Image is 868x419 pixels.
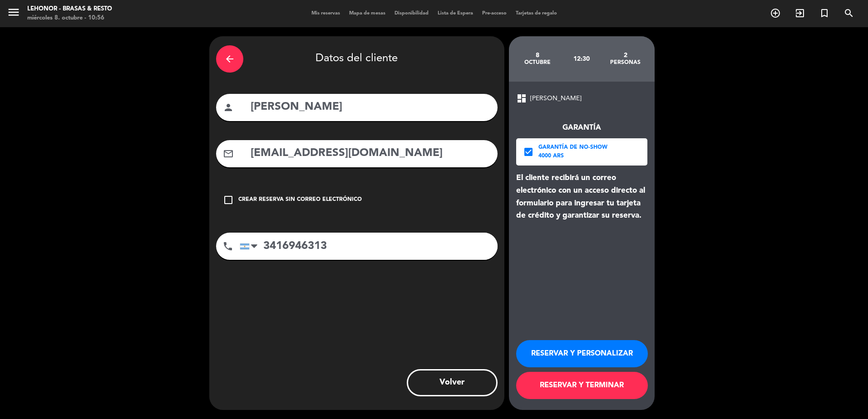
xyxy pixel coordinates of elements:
button: menu [7,5,20,22]
span: Tarjetas de regalo [511,11,562,16]
input: Número de teléfono... [240,233,498,260]
div: 8 [516,52,560,59]
span: Pre-acceso [478,11,511,16]
i: mail_outline [223,148,234,159]
i: person [223,102,234,113]
i: exit_to_app [794,8,805,19]
div: 12:30 [559,43,603,75]
div: miércoles 8. octubre - 10:56 [27,14,112,23]
div: Garantía [516,122,647,134]
i: check_box [523,146,534,157]
i: turned_in_not [819,8,830,19]
input: Nombre del cliente [250,98,491,117]
div: octubre [516,59,560,66]
span: Disponibilidad [390,11,433,16]
div: 2 [603,52,647,59]
i: menu [7,5,20,19]
button: RESERVAR Y PERSONALIZAR [516,340,648,367]
div: Garantía de no-show [538,143,607,152]
button: RESERVAR Y TERMINAR [516,372,648,399]
i: search [843,8,854,19]
button: Volver [407,369,498,396]
div: 4000 ARS [538,152,607,161]
input: Email del cliente [250,144,491,163]
span: Mis reservas [307,11,345,16]
i: arrow_back [224,54,235,64]
span: Mapa de mesas [345,11,390,16]
span: [PERSON_NAME] [530,93,582,104]
div: personas [603,59,647,66]
span: dashboard [516,93,527,104]
i: check_box_outline_blank [223,195,234,205]
div: Crear reserva sin correo electrónico [238,195,362,205]
span: Lista de Espera [433,11,478,16]
i: phone [222,241,233,252]
div: Lehonor - Brasas & Resto [27,5,112,14]
div: El cliente recibirá un correo electrónico con un acceso directo al formulario para ingresar tu ta... [516,172,647,222]
i: add_circle_outline [770,8,781,19]
div: Argentina: +54 [240,233,261,259]
div: Datos del cliente [216,43,498,75]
